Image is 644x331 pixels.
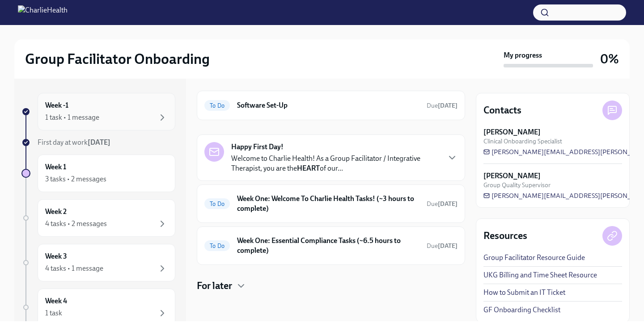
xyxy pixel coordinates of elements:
a: To DoSoftware Set-UpDue[DATE] [204,98,458,113]
span: To Do [204,243,230,249]
a: To DoWeek One: Essential Compliance Tasks (~6.5 hours to complete)Due[DATE] [204,234,458,257]
strong: [DATE] [438,102,458,109]
span: September 22nd, 2025 10:00 [427,200,458,208]
a: Week 41 task [21,289,175,326]
strong: HEART [297,164,320,172]
strong: My progress [504,50,542,60]
a: GF Onboarding Checklist [483,305,560,315]
span: September 22nd, 2025 10:00 [427,242,458,250]
div: 4 tasks • 2 messages [45,219,107,229]
span: Clinical Onboarding Specialist [483,137,562,146]
a: Group Facilitator Resource Guide [483,253,585,263]
strong: [DATE] [438,200,458,208]
a: Week -11 task • 1 message [21,93,175,130]
h6: Week 1 [45,162,66,172]
h2: Group Facilitator Onboarding [25,50,210,68]
h6: Week 2 [45,207,67,217]
div: 4 tasks • 1 message [45,264,103,273]
a: Week 34 tasks • 1 message [21,244,175,281]
span: September 16th, 2025 10:00 [427,101,458,110]
div: 1 task • 1 message [45,113,99,122]
span: Due [427,200,458,208]
h6: Week 3 [45,251,67,261]
h6: Week One: Essential Compliance Tasks (~6.5 hours to complete) [237,236,419,256]
h4: Resources [483,229,527,243]
div: 3 tasks • 2 messages [45,174,106,184]
a: First day at work[DATE] [21,138,175,147]
strong: [PERSON_NAME] [483,171,541,181]
strong: [DATE] [438,242,458,250]
h4: For later [197,279,232,293]
span: To Do [204,102,230,109]
strong: Happy First Day! [231,142,284,152]
h6: Week One: Welcome To Charlie Health Tasks! (~3 hours to complete) [237,194,419,214]
a: Week 24 tasks • 2 messages [21,199,175,237]
span: Due [427,102,458,109]
span: Group Quality Supervisor [483,181,551,189]
h4: Contacts [483,104,521,117]
strong: [DATE] [88,138,110,147]
div: For later [197,279,465,293]
div: 1 task [45,308,62,318]
p: Welcome to Charlie Health! As a Group Facilitator / Integrative Therapist, you are the of our... [231,154,440,173]
strong: [PERSON_NAME] [483,127,541,137]
a: Week 13 tasks • 2 messages [21,155,175,192]
span: First day at work [38,138,110,147]
a: How to Submit an IT Ticket [483,288,565,297]
span: To Do [204,201,230,207]
a: To DoWeek One: Welcome To Charlie Health Tasks! (~3 hours to complete)Due[DATE] [204,192,458,215]
a: UKG Billing and Time Sheet Resource [483,270,597,280]
img: CharlieHealth [18,5,68,20]
h3: 0% [600,51,619,67]
h6: Software Set-Up [237,101,419,110]
span: Due [427,242,458,250]
h6: Week 4 [45,296,67,306]
h6: Week -1 [45,101,68,110]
